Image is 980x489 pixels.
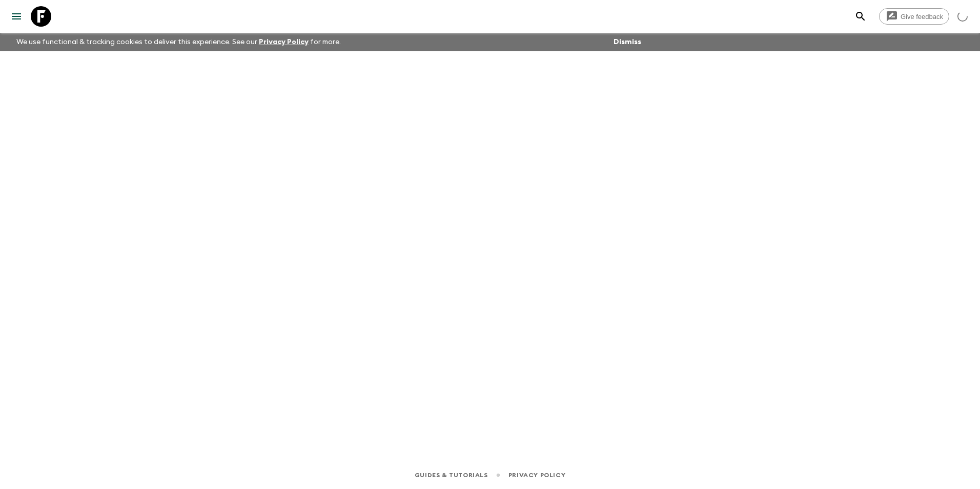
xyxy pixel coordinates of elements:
[895,13,949,21] span: Give feedback
[611,35,644,49] button: Dismiss
[508,470,565,481] a: Privacy Policy
[415,470,488,481] a: Guides & Tutorials
[12,33,345,51] p: We use functional & tracking cookies to deliver this experience. See our for more.
[259,38,309,46] a: Privacy Policy
[6,6,27,27] button: menu
[879,8,949,25] a: Give feedback
[850,6,871,27] button: search adventures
